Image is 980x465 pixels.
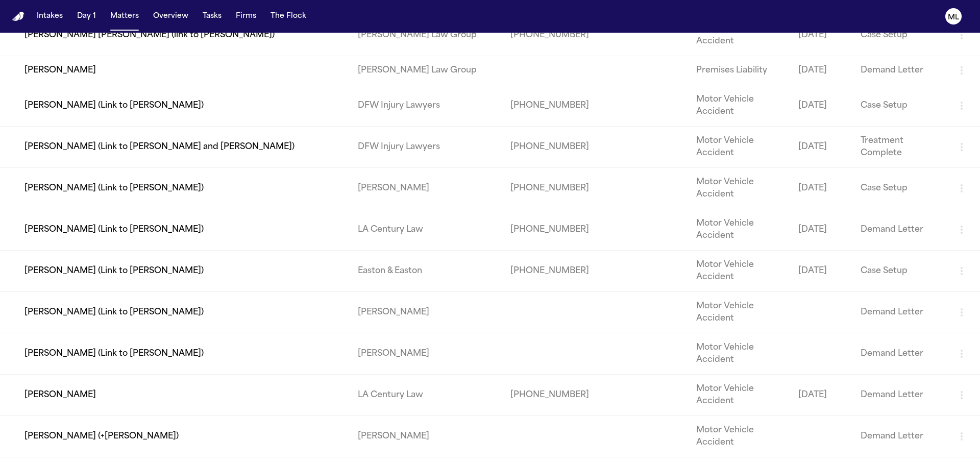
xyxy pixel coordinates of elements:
[790,56,852,85] td: [DATE]
[350,56,502,85] td: [PERSON_NAME] Law Group
[688,168,790,209] td: Motor Vehicle Accident
[688,416,790,457] td: Motor Vehicle Accident
[688,209,790,251] td: Motor Vehicle Accident
[149,7,192,26] button: Overview
[688,251,790,292] td: Motor Vehicle Accident
[73,7,100,26] button: Day 1
[852,56,948,85] td: Demand Letter
[688,127,790,168] td: Motor Vehicle Accident
[350,168,502,209] td: [PERSON_NAME]
[852,375,948,416] td: Demand Letter
[502,375,597,416] td: [PHONE_NUMBER]
[266,7,310,26] button: The Flock
[232,7,260,26] button: Firms
[790,127,852,168] td: [DATE]
[790,251,852,292] td: [DATE]
[12,12,24,21] a: Home
[350,127,502,168] td: DFW Injury Lawyers
[350,15,502,56] td: [PERSON_NAME] Law Group
[12,12,24,21] img: Finch Logo
[502,209,597,251] td: [PHONE_NUMBER]
[852,416,948,457] td: Demand Letter
[688,15,790,56] td: Motor Vehicle Accident
[688,333,790,375] td: Motor Vehicle Accident
[350,333,502,375] td: [PERSON_NAME]
[502,127,597,168] td: [PHONE_NUMBER]
[350,375,502,416] td: LA Century Law
[350,251,502,292] td: Easton & Easton
[852,85,948,127] td: Case Setup
[350,209,502,251] td: LA Century Law
[688,292,790,333] td: Motor Vehicle Accident
[502,85,597,127] td: [PHONE_NUMBER]
[790,209,852,251] td: [DATE]
[502,168,597,209] td: [PHONE_NUMBER]
[33,7,67,26] button: Intakes
[852,292,948,333] td: Demand Letter
[852,209,948,251] td: Demand Letter
[852,127,948,168] td: Treatment Complete
[350,416,502,457] td: [PERSON_NAME]
[350,292,502,333] td: [PERSON_NAME]
[688,375,790,416] td: Motor Vehicle Accident
[852,168,948,209] td: Case Setup
[502,251,597,292] td: [PHONE_NUMBER]
[502,15,597,56] td: [PHONE_NUMBER]
[350,85,502,127] td: DFW Injury Lawyers
[790,85,852,127] td: [DATE]
[688,56,790,85] td: Premises Liability
[852,15,948,56] td: Case Setup
[688,85,790,127] td: Motor Vehicle Accident
[106,7,143,26] button: Matters
[852,333,948,375] td: Demand Letter
[199,7,226,26] button: Tasks
[790,15,852,56] td: [DATE]
[790,168,852,209] td: [DATE]
[852,251,948,292] td: Case Setup
[790,375,852,416] td: [DATE]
